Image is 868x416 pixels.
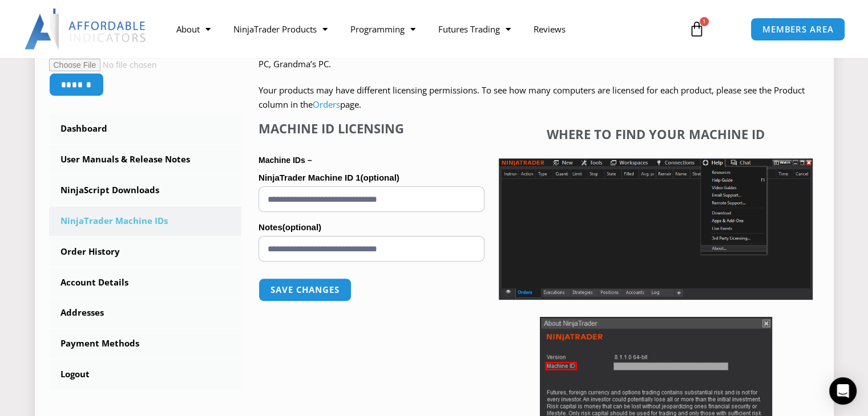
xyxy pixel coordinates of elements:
[49,145,242,174] a: User Manuals & Release Notes
[165,16,677,42] nav: Menu
[762,25,834,34] span: MEMBERS AREA
[259,278,352,301] button: Save changes
[165,16,222,42] a: About
[313,99,340,110] a: Orders
[259,156,312,165] strong: Machine IDs –
[427,16,522,42] a: Futures Trading
[49,114,242,144] a: Dashboard
[222,16,339,42] a: NinjaTrader Products
[499,127,813,141] h4: Where to find your Machine ID
[750,18,846,41] a: MEMBERS AREA
[259,169,485,186] label: NinjaTrader Machine ID 1
[360,173,399,182] span: (optional)
[700,17,709,26] span: 1
[49,237,242,267] a: Order History
[49,360,242,389] a: Logout
[49,114,242,389] nav: Account pages
[49,268,242,297] a: Account Details
[259,121,485,136] h4: Machine ID Licensing
[499,158,813,300] img: Screenshot 2025-01-17 1155544 | Affordable Indicators – NinjaTrader
[49,176,242,205] a: NinjaScript Downloads
[49,329,242,358] a: Payment Methods
[49,206,242,236] a: NinjaTrader Machine IDs
[522,16,577,42] a: Reviews
[259,84,805,111] span: Your products may have different licensing permissions. To see how many computers are licensed fo...
[25,9,147,50] img: LogoAI | Affordable Indicators – NinjaTrader
[829,377,857,405] div: Open Intercom Messenger
[49,298,242,328] a: Addresses
[259,219,485,236] label: Notes
[672,13,722,46] a: 1
[339,16,427,42] a: Programming
[282,222,321,232] span: (optional)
